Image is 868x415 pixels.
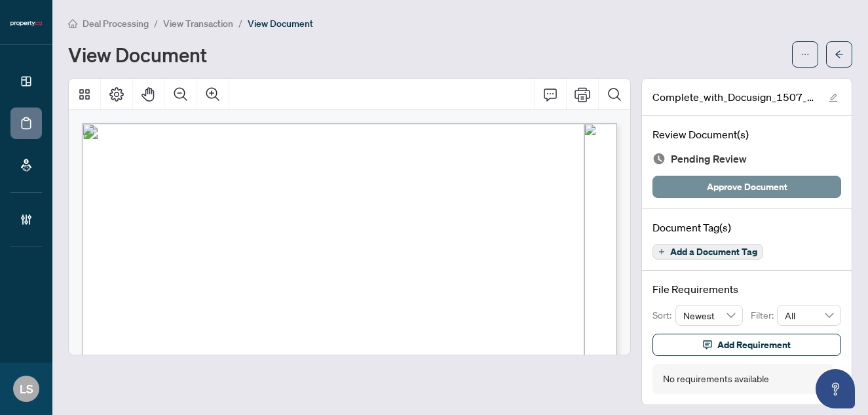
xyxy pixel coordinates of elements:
span: View Transaction [163,18,233,30]
img: logo [10,20,42,28]
button: Approve Document [652,176,841,198]
span: Pending Review [671,150,747,168]
h4: Document Tag(s) [652,220,841,235]
span: edit [829,93,838,102]
span: All [785,306,833,325]
h1: View Document [68,44,207,65]
span: plus [658,248,665,255]
span: ellipsis [801,50,810,59]
li: / [154,16,158,31]
span: Add Requirement [717,334,791,355]
span: Add a Document Tag [670,247,757,256]
span: LS [20,380,33,398]
span: home [68,19,77,28]
button: Add a Document Tag [652,244,763,260]
img: Document Status [652,152,666,165]
h4: Review Document(s) [652,127,841,142]
span: Deal Processing [83,18,149,30]
div: No requirements available [663,372,769,386]
h4: File Requirements [652,281,841,297]
li: / [238,16,242,31]
span: Approve Document [707,176,787,197]
span: View Document [248,18,313,30]
span: Complete_with_Docusign_1507_-_15_Fort_York_B.pdf [652,89,816,105]
button: Open asap [816,369,855,408]
p: Filter: [751,308,777,323]
span: Newest [683,306,736,325]
p: Sort: [652,308,675,323]
span: arrow-left [835,50,844,59]
button: Add Requirement [652,334,841,356]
